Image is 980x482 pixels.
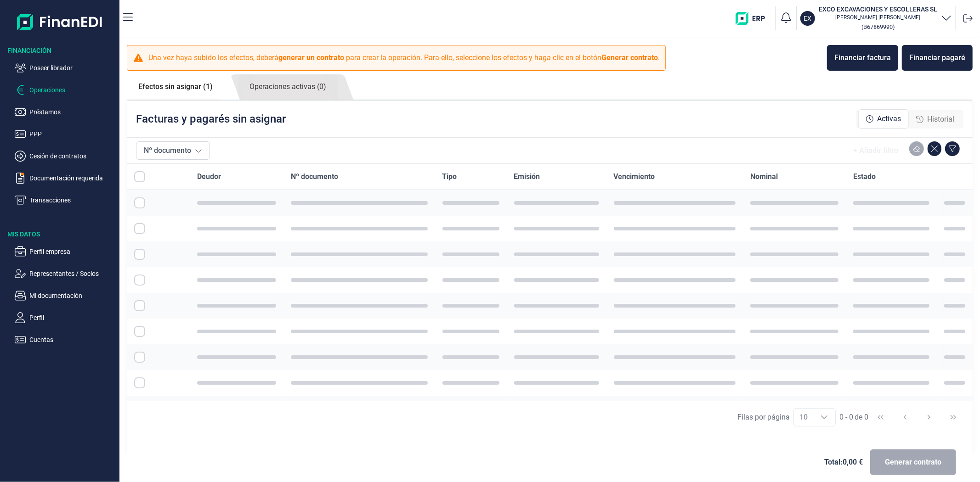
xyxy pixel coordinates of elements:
div: Choose [813,409,835,426]
p: Documentación requerida [29,173,116,184]
div: Row Selected null [134,275,145,286]
button: First Page [870,406,892,428]
div: Activas [858,109,909,129]
p: Operaciones [29,84,116,95]
button: Operaciones [15,84,116,95]
button: Nº documento [136,141,210,160]
span: Nº documento [291,171,338,182]
div: Financiar pagaré [909,52,965,63]
div: Row Selected null [134,377,145,388]
b: Generar contrato [601,53,658,62]
button: Last Page [942,406,964,428]
p: EX [804,14,812,23]
button: Mi documentación [15,290,116,301]
div: All items unselected [134,171,145,182]
button: Préstamos [15,106,116,118]
button: Perfil empresa [15,246,116,257]
h3: EXCO EXCAVACIONES Y ESCOLLERAS SL [819,5,937,14]
button: Next Page [918,406,940,428]
button: Representantes / Socios [15,268,116,279]
span: Activas [877,113,901,124]
p: [PERSON_NAME] [PERSON_NAME] [819,14,937,21]
p: Una vez haya subido los efectos, deberá para crear la operación. Para ello, seleccione los efecto... [148,52,660,63]
span: Deudor [197,171,221,182]
span: Total: 0,00 € [824,457,863,468]
a: Operaciones activas (0) [238,74,338,100]
button: Poseer librador [15,62,116,73]
a: Efectos sin asignar (1) [127,74,224,99]
div: Row Selected null [134,326,145,337]
div: Row Selected null [134,300,145,311]
button: EXEXCO EXCAVACIONES Y ESCOLLERAS SL[PERSON_NAME] [PERSON_NAME](B67869990) [800,5,952,32]
p: Representantes / Socios [29,268,116,279]
p: Transacciones [29,195,116,206]
button: Perfil [15,312,116,323]
p: Poseer librador [29,62,116,73]
span: Vencimiento [614,171,655,182]
div: Row Selected null [134,352,145,363]
p: Mi documentación [29,290,116,301]
button: Documentación requerida [15,173,116,184]
button: Cuentas [15,334,116,345]
div: Financiar factura [834,52,891,63]
p: Cuentas [29,334,116,345]
button: Previous Page [894,406,916,428]
img: Logo de aplicación [17,7,103,37]
p: Perfil [29,312,116,323]
span: Historial [927,114,954,125]
div: Row Selected null [134,223,145,234]
button: Financiar factura [827,45,898,71]
p: PPP [29,129,116,140]
p: Préstamos [29,106,116,118]
small: Copiar cif [861,23,895,30]
button: PPP [15,129,116,140]
span: Estado [853,171,876,182]
button: Transacciones [15,195,116,206]
p: Perfil empresa [29,246,116,257]
div: Row Selected null [134,197,145,208]
span: Emisión [514,171,540,182]
p: Facturas y pagarés sin asignar [136,112,286,126]
div: Filas por página [737,412,790,423]
button: Cesión de contratos [15,151,116,162]
span: Nominal [750,171,778,182]
p: Cesión de contratos [29,151,116,162]
div: Historial [909,110,962,129]
span: Tipo [442,171,457,182]
b: generar un contrato [278,53,344,62]
img: erp [736,12,772,25]
button: Financiar pagaré [902,45,973,71]
span: 0 - 0 de 0 [839,414,869,421]
div: Row Selected null [134,249,145,260]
